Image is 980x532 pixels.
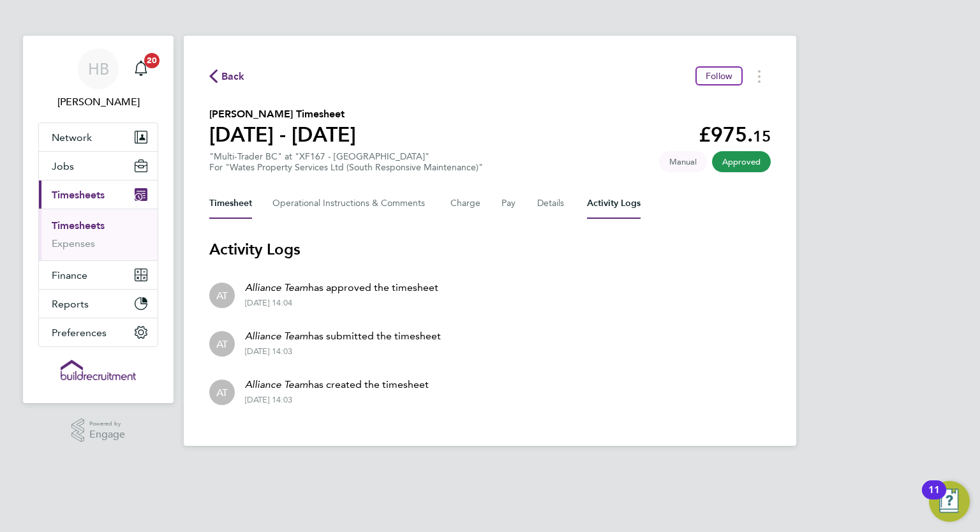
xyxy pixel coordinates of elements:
span: 15 [753,127,771,145]
div: [DATE] 14:03 [245,395,429,405]
h1: [DATE] - [DATE] [209,122,356,147]
span: AT [216,288,228,302]
span: Network [52,131,92,144]
div: Alliance Team [209,331,235,357]
div: [DATE] 14:03 [245,346,441,357]
div: Alliance Team [209,380,235,405]
span: Back [221,69,245,84]
app-decimal: £975. [699,122,771,147]
a: Timesheets [52,219,105,232]
span: This timesheet has been approved. [712,151,771,172]
div: "Multi-Trader BC" at "XF167 - [GEOGRAPHIC_DATA]" [209,151,483,173]
div: [DATE] 14:04 [245,298,438,308]
nav: Main navigation [23,36,174,403]
span: Preferences [52,327,107,339]
button: Timesheets Menu [748,66,771,86]
span: Reports [52,298,89,310]
span: AT [216,385,228,399]
button: Pay [501,188,517,219]
button: Details [537,188,567,219]
a: HB[PERSON_NAME] [38,48,158,110]
span: Hayley Barrance [38,94,158,110]
button: Timesheets [39,181,158,209]
em: Alliance Team [245,281,308,293]
em: Alliance Team [245,330,308,342]
a: Go to home page [38,360,158,380]
span: 20 [144,53,160,68]
div: Alliance Team [209,283,235,308]
span: Engage [89,429,125,440]
p: has created the timesheet [245,377,429,392]
button: Reports [39,290,158,318]
p: has approved the timesheet [245,280,438,295]
button: Follow [695,66,743,85]
a: Powered byEngage [71,418,126,443]
img: buildrec-logo-retina.png [61,360,136,380]
button: Operational Instructions & Comments [272,188,430,219]
em: Alliance Team [245,378,308,390]
h2: [PERSON_NAME] Timesheet [209,107,356,122]
a: 20 [128,48,154,89]
p: has submitted the timesheet [245,329,441,344]
button: Jobs [39,152,158,180]
span: Jobs [52,160,74,172]
button: Activity Logs [587,188,641,219]
span: AT [216,337,228,351]
button: Preferences [39,318,158,346]
button: Open Resource Center, 11 new notifications [929,481,970,522]
div: Timesheets [39,209,158,260]
button: Timesheet [209,188,252,219]
span: Finance [52,269,87,281]
span: This timesheet was manually created. [659,151,707,172]
span: HB [88,61,109,77]
div: 11 [928,490,940,506]
button: Back [209,68,245,84]
button: Charge [450,188,481,219]
div: For "Wates Property Services Ltd (South Responsive Maintenance)" [209,162,483,173]
button: Finance [39,261,158,289]
span: Follow [706,70,732,82]
a: Expenses [52,237,95,249]
h3: Activity Logs [209,239,771,260]
span: Powered by [89,418,125,429]
button: Network [39,123,158,151]
span: Timesheets [52,189,105,201]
